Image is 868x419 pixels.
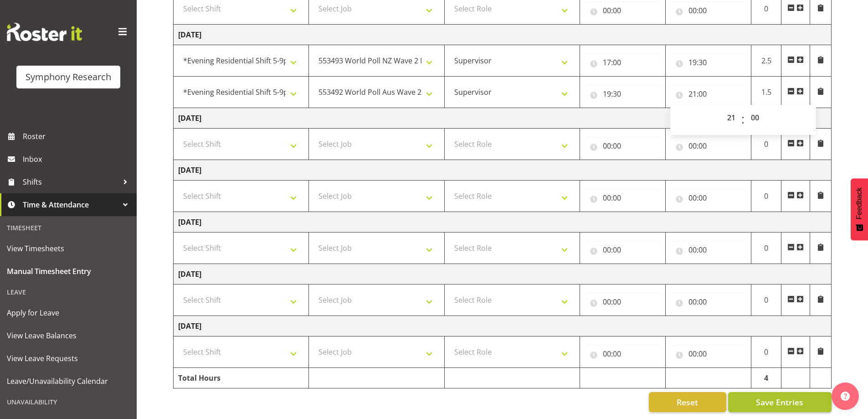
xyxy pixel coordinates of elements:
[2,283,134,301] div: Leave
[7,374,130,388] span: Leave/Unavailability Calendar
[670,137,746,155] input: Click to select...
[7,306,130,320] span: Apply for Leave
[677,396,698,408] span: Reset
[741,109,745,131] span: :
[585,293,661,311] input: Click to select...
[2,347,134,370] a: View Leave Requests
[174,160,832,181] td: [DATE]
[751,77,781,108] td: 1.5
[585,241,661,259] input: Click to select...
[7,242,130,255] span: View Timesheets
[2,370,134,393] a: Leave/Unavailability Calendar
[851,178,868,240] button: Feedback - Show survey
[751,233,781,264] td: 0
[7,352,130,365] span: View Leave Requests
[7,329,130,342] span: View Leave Balances
[585,85,661,103] input: Click to select...
[751,368,781,388] td: 4
[174,264,832,285] td: [DATE]
[751,181,781,212] td: 0
[751,45,781,77] td: 2.5
[585,189,661,207] input: Click to select...
[174,108,832,129] td: [DATE]
[728,392,832,412] button: Save Entries
[174,368,309,388] td: Total Hours
[841,392,850,401] img: help-xxl-2.png
[23,198,118,212] span: Time & Attendance
[670,293,746,311] input: Click to select...
[670,345,746,363] input: Click to select...
[585,137,661,155] input: Click to select...
[2,260,134,283] a: Manual Timesheet Entry
[670,241,746,259] input: Click to select...
[23,152,132,166] span: Inbox
[23,129,132,143] span: Roster
[649,392,726,412] button: Reset
[585,53,661,72] input: Click to select...
[670,189,746,207] input: Click to select...
[26,70,111,84] div: Symphony Research
[751,129,781,160] td: 0
[2,301,134,324] a: Apply for Leave
[174,25,832,45] td: [DATE]
[2,324,134,347] a: View Leave Balances
[756,396,803,408] span: Save Entries
[751,336,781,368] td: 0
[2,218,134,237] div: Timesheet
[670,85,746,103] input: Click to select...
[7,23,82,41] img: Rosterit website logo
[2,237,134,260] a: View Timesheets
[7,264,130,278] span: Manual Timesheet Entry
[585,345,661,363] input: Click to select...
[585,1,661,20] input: Click to select...
[174,212,832,233] td: [DATE]
[2,393,134,411] div: Unavailability
[670,1,746,20] input: Click to select...
[670,53,746,72] input: Click to select...
[23,175,118,189] span: Shifts
[751,285,781,316] td: 0
[174,316,832,336] td: [DATE]
[855,187,863,219] span: Feedback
